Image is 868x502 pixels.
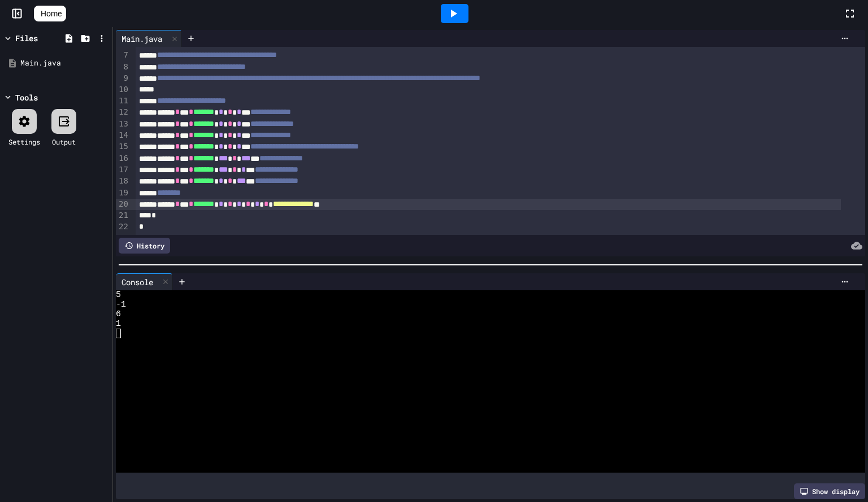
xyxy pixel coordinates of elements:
[116,309,121,319] span: 6
[116,273,173,290] div: Console
[116,319,121,329] span: 1
[116,119,130,130] div: 13
[41,8,62,19] span: Home
[116,33,168,45] div: Main.java
[119,238,170,254] div: History
[116,141,130,152] div: 15
[8,137,40,147] div: Settings
[116,290,121,300] span: 5
[116,164,130,176] div: 17
[15,91,38,103] div: Tools
[116,84,130,95] div: 10
[116,300,126,309] span: -1
[20,58,108,69] div: Main.java
[116,62,130,73] div: 8
[116,130,130,141] div: 14
[116,107,130,118] div: 12
[52,137,76,147] div: Output
[116,153,130,164] div: 16
[34,6,66,21] a: Home
[116,276,159,288] div: Console
[15,32,38,44] div: Files
[116,73,130,84] div: 9
[116,199,130,210] div: 20
[116,95,130,107] div: 11
[116,50,130,61] div: 7
[116,187,130,199] div: 19
[116,176,130,187] div: 18
[116,30,182,47] div: Main.java
[794,483,865,499] div: Show display
[116,210,130,221] div: 21
[116,221,130,233] div: 22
